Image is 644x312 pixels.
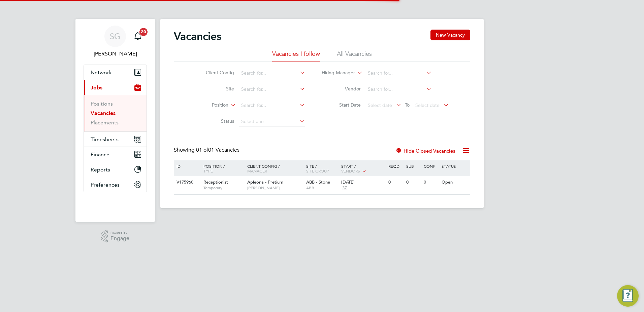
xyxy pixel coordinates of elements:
[422,176,440,189] div: 0
[306,185,338,191] span: ABB
[198,160,246,177] div: Position /
[91,182,120,188] span: Preferences
[110,236,129,241] span: Engage
[203,168,213,173] span: Type
[131,26,144,47] a: 20
[91,69,112,76] span: Network
[422,160,440,172] div: Conf
[91,119,119,126] a: Placements
[139,28,148,36] span: 20
[341,180,385,185] div: [DATE]
[195,118,234,124] label: Status
[91,166,110,173] span: Reports
[84,50,147,58] span: Sue Gaffney
[387,160,404,172] div: Reqd
[272,50,320,62] li: Vacancies I follow
[247,185,303,191] span: [PERSON_NAME]
[195,86,234,92] label: Site
[175,160,198,172] div: ID
[415,102,440,108] span: Select date
[430,30,470,40] button: New Vacancy
[246,160,304,177] div: Client Config /
[84,199,147,210] img: fastbook-logo-retina.png
[322,86,361,92] label: Vendor
[110,230,129,236] span: Powered by
[341,168,360,173] span: Vendors
[195,70,234,76] label: Client Config
[440,176,469,189] div: Open
[368,102,392,108] span: Select date
[337,50,372,62] li: All Vacancies
[110,32,121,41] span: SG
[196,147,208,153] span: 01 of
[239,101,305,110] input: Search for...
[84,95,147,131] div: Jobs
[322,102,361,108] label: Start Date
[84,177,147,192] button: Preferences
[403,101,412,109] span: To
[405,160,422,172] div: Sub
[395,148,455,154] label: Hide Closed Vacancies
[84,26,147,58] a: SG[PERSON_NAME]
[91,151,109,158] span: Finance
[365,69,432,78] input: Search for...
[196,147,239,153] span: 01 Vacancies
[101,230,130,243] a: Powered byEngage
[239,85,305,94] input: Search for...
[84,65,147,80] button: Network
[190,102,228,109] label: Position
[304,160,340,177] div: Site /
[84,80,147,95] button: Jobs
[84,162,147,177] button: Reports
[84,199,147,210] a: Go to home page
[306,168,329,173] span: Site Group
[175,176,198,189] div: V175960
[387,176,404,189] div: 0
[91,101,113,107] a: Positions
[84,132,147,147] button: Timesheets
[247,179,283,185] span: Apleona - Pretium
[405,176,422,189] div: 0
[174,30,221,43] h2: Vacancies
[203,185,244,191] span: Temporary
[239,69,305,78] input: Search for...
[91,136,119,143] span: Timesheets
[617,285,639,307] button: Engage Resource Center
[440,160,469,172] div: Status
[247,168,267,173] span: Manager
[91,110,116,116] a: Vacancies
[365,85,432,94] input: Search for...
[316,70,355,76] label: Hiring Manager
[91,84,102,91] span: Jobs
[174,147,241,154] div: Showing
[306,179,330,185] span: ABB - Stone
[239,117,305,126] input: Select one
[84,147,147,162] button: Finance
[75,19,155,222] nav: Main navigation
[340,160,387,177] div: Start /
[203,179,228,185] span: Receptionist
[341,185,348,191] span: 37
